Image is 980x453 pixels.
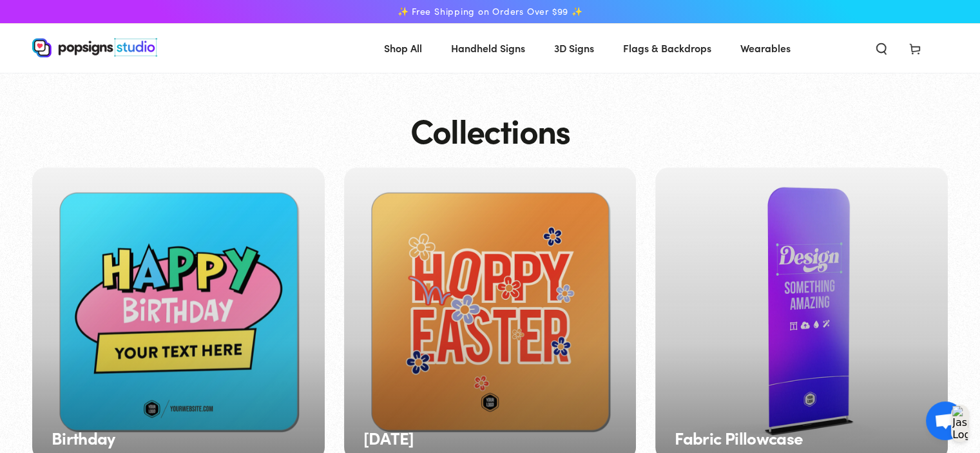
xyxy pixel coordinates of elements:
span: Shop All [384,39,422,57]
span: Flags & Backdrops [623,39,711,57]
h3: Birthday [52,429,115,447]
summary: Search our site [865,34,898,62]
img: Popsigns Studio [32,38,157,57]
h3: [DATE] [363,429,414,447]
span: ✨ Free Shipping on Orders Over $99 ✨ [397,6,582,17]
a: Flags & Backdrops [613,31,721,65]
a: Wearables [731,31,800,65]
span: 3D Signs [554,39,594,57]
span: Handheld Signs [451,39,525,57]
a: 3D Signs [544,31,604,65]
a: Handheld Signs [441,31,535,65]
span: Wearables [740,39,791,57]
h3: Fabric Pillowcase [675,429,803,447]
a: Shop All [374,31,432,65]
h1: Collections [410,111,570,148]
a: Open chat [926,401,965,440]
